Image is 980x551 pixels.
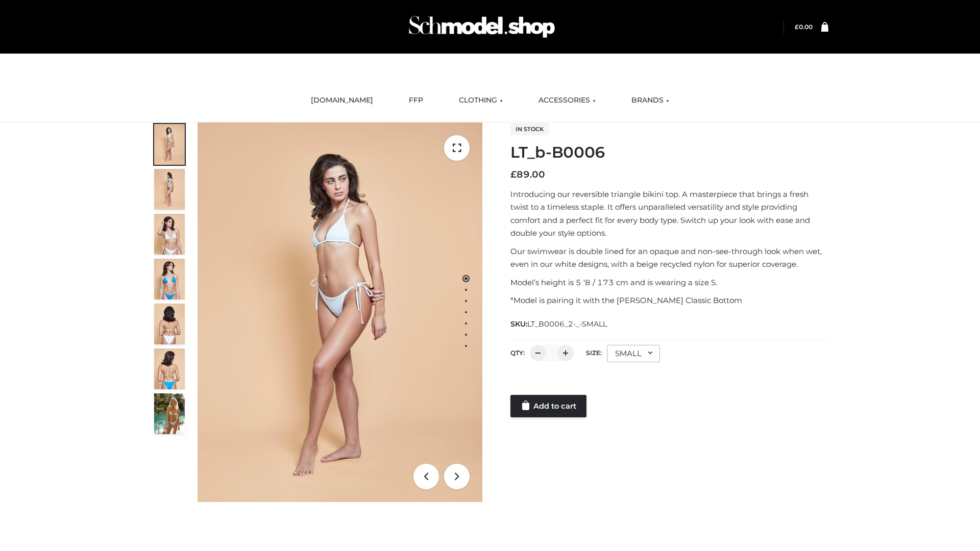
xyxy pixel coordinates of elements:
[154,169,185,210] img: ArielClassicBikiniTop_CloudNine_AzureSky_OW114ECO_2-scaled.jpg
[303,89,381,112] a: [DOMAIN_NAME]
[607,345,660,362] div: SMALL
[527,319,607,329] span: LT_B0006_2-_-SMALL
[198,122,482,502] img: ArielClassicBikiniTop_CloudNine_AzureSky_OW114ECO_1
[154,214,185,255] img: ArielClassicBikiniTop_CloudNine_AzureSky_OW114ECO_3-scaled.jpg
[154,393,185,434] img: Arieltop_CloudNine_AzureSky2.jpg
[510,123,549,135] span: In stock
[510,318,608,330] span: SKU:
[510,143,828,162] h1: LT_b-B0006
[586,349,602,357] label: Size:
[795,23,813,31] a: £0.00
[154,124,185,165] img: ArielClassicBikiniTop_CloudNine_AzureSky_OW114ECO_1-scaled.jpg
[510,169,517,180] span: £
[451,89,510,112] a: CLOTHING
[154,259,185,299] img: ArielClassicBikiniTop_CloudNine_AzureSky_OW114ECO_4-scaled.jpg
[510,395,586,417] a: Add to cart
[531,89,603,112] a: ACCESSORIES
[510,276,828,289] p: Model’s height is 5 ‘8 / 173 cm and is wearing a size S.
[795,23,799,31] span: £
[401,89,431,112] a: FFP
[154,304,185,344] img: ArielClassicBikiniTop_CloudNine_AzureSky_OW114ECO_7-scaled.jpg
[510,188,828,240] p: Introducing our reversible triangle bikini top. A masterpiece that brings a fresh twist to a time...
[795,23,813,31] bdi: 0.00
[405,7,558,47] img: Schmodel Admin 964
[510,349,525,357] label: QTY:
[154,348,185,389] img: ArielClassicBikiniTop_CloudNine_AzureSky_OW114ECO_8-scaled.jpg
[510,294,828,307] p: *Model is pairing it with the [PERSON_NAME] Classic Bottom
[510,245,828,271] p: Our swimwear is double lined for an opaque and non-see-through look when wet, even in our white d...
[510,169,545,180] bdi: 89.00
[624,89,677,112] a: BRANDS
